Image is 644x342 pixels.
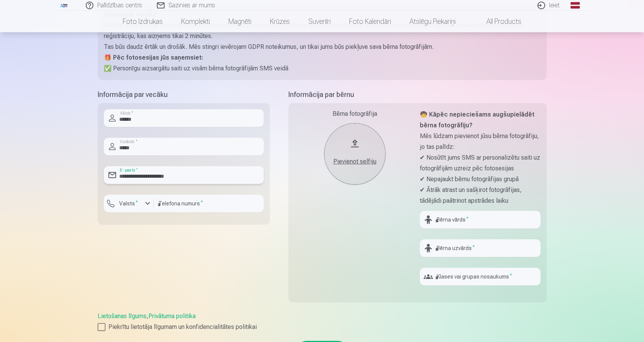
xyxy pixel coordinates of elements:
a: Foto kalendāri [340,11,400,32]
p: ✔ Nosūtīt jums SMS ar personalizētu saiti uz fotogrāfijām uzreiz pēc fotosesijas [420,152,541,174]
img: /fa1 [60,3,68,8]
p: Mēs lūdzam pievienot jūsu bērna fotogrāfiju, jo tas palīdz: [420,131,541,152]
a: Suvenīri [299,11,340,32]
p: Tas būs daudz ērtāk un drošāk. Mēs stingri ievērojam GDPR noteikumus, un tikai jums būs piekļuve ... [104,42,541,52]
a: Krūzes [261,11,299,32]
div: Pievienot selfiju [332,157,378,166]
p: ✅ Personīgu aizsargātu saiti uz visām bērna fotogrāfijām SMS veidā [104,63,541,74]
div: , [98,312,547,332]
a: Foto izdrukas [113,11,172,32]
a: Magnēti [219,11,261,32]
button: Valsts* [104,195,154,212]
button: Pievienot selfiju [324,123,386,185]
label: Valsts [116,200,141,207]
h5: Informācija par bērnu [288,89,547,100]
strong: 🎁 Pēc fotosesijas jūs saņemsiet: [104,54,203,61]
label: Piekrītu lietotāja līgumam un konfidencialitātes politikai [98,322,547,332]
p: ✔ Ātrāk atrast un sašķirot fotogrāfijas, tādējādi paātrinot apstrādes laiku [420,185,541,206]
a: All products [465,11,531,32]
strong: 🧒 Kāpēc nepieciešams augšupielādēt bērna fotogrāfiju? [420,111,534,129]
a: Atslēgu piekariņi [400,11,465,32]
div: Bērna fotogrāfija [295,109,415,118]
p: ✔ Nepajaukt bērnu fotogrāfijas grupā [420,174,541,185]
h5: Informācija par vecāku [98,89,270,100]
a: Privātuma politika [148,312,196,320]
a: Komplekti [172,11,219,32]
a: Lietošanas līgums [98,312,146,320]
